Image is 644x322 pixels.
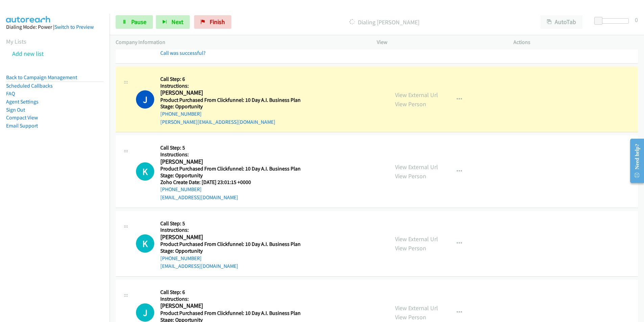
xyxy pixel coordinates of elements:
h1: J [136,303,154,322]
h5: Call Step: 5 [160,220,301,227]
a: Switch to Preview [54,24,94,30]
a: [EMAIL_ADDRESS][DOMAIN_NAME] [160,194,238,201]
p: View [377,38,501,46]
a: Scheduled Callbacks [6,83,53,89]
a: FAQ [6,90,15,97]
span: Pause [131,18,146,26]
p: Actions [513,38,638,46]
a: View External Url [395,304,438,312]
p: Company Information [116,38,365,46]
h5: Stage: Opportunity [160,172,301,179]
div: The call is yet to be attempted [136,162,154,181]
h5: Stage: Opportunity [160,248,301,254]
p: Dialing [PERSON_NAME] [240,18,528,27]
h1: K [136,162,154,181]
a: Agent Settings [6,98,39,105]
a: [EMAIL_ADDRESS][DOMAIN_NAME] [160,263,238,269]
h5: Call Step: 6 [160,289,301,296]
h2: [PERSON_NAME] [160,89,298,97]
a: [PHONE_NUMBER] [160,255,202,261]
a: View External Url [395,235,438,243]
h5: Stage: Opportunity [160,103,301,110]
h1: J [136,90,154,109]
h2: [PERSON_NAME] [160,302,298,310]
a: Sign Out [6,107,25,113]
a: Pause [116,15,153,29]
div: The call is yet to be attempted [136,303,154,322]
a: View External Url [395,91,438,99]
span: Next [171,18,183,26]
a: Call was successful? [160,50,206,56]
h5: Instructions: [160,151,301,158]
h5: Call Step: 5 [160,144,301,151]
h5: Call Step: 6 [160,76,301,83]
a: View External Url [395,163,438,171]
h5: Instructions: [160,227,301,233]
h2: [PERSON_NAME] [160,158,298,166]
h1: K [136,234,154,253]
span: Finish [210,18,225,26]
a: Back to Campaign Management [6,74,77,80]
a: Finish [194,15,231,29]
a: Add new list [12,50,44,57]
h5: Product Purchased From Clickfunnel: 10 Day A.I. Business Plan [160,165,301,172]
div: 0 [635,15,638,24]
h5: Instructions: [160,83,301,89]
div: Dialing Mode: Power | [6,23,103,31]
div: Delay between calls (in seconds) [598,18,629,24]
h2: [PERSON_NAME] [160,233,298,241]
h5: Product Purchased From Clickfunnel: 10 Day A.I. Business Plan [160,241,301,248]
a: View Person [395,244,426,252]
a: Compact View [6,114,38,121]
div: The call is yet to be attempted [136,234,154,253]
a: My Lists [6,38,26,45]
a: [PHONE_NUMBER] [160,111,202,117]
a: View Person [395,172,426,180]
a: Email Support [6,122,38,129]
a: View Person [395,100,426,108]
h5: Instructions: [160,296,301,302]
button: Next [156,15,190,29]
button: AutoTab [540,15,582,29]
h5: Zoho Create Date: [DATE] 23:01:15 +0000 [160,179,301,186]
a: [PERSON_NAME][EMAIL_ADDRESS][DOMAIN_NAME] [160,119,275,125]
h5: Product Purchased From Clickfunnel: 10 Day A.I. Business Plan [160,97,301,103]
iframe: Resource Center [624,134,644,188]
a: View Person [395,313,426,321]
a: [PHONE_NUMBER] [160,186,202,192]
h5: Product Purchased From Clickfunnel: 10 Day A.I. Business Plan [160,310,301,317]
